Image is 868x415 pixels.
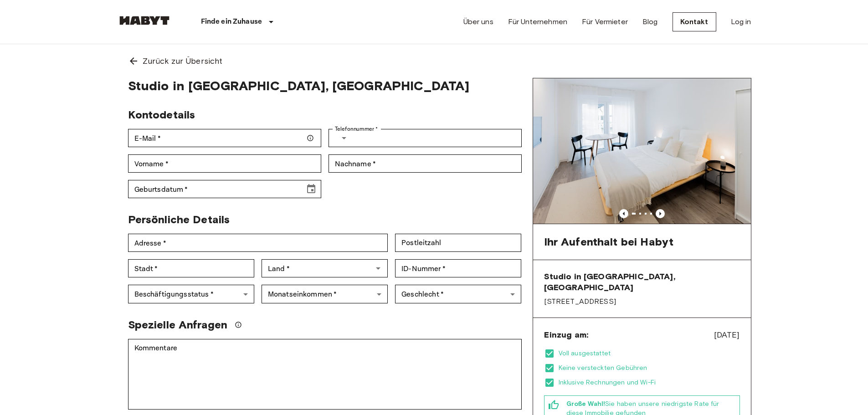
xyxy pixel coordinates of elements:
[128,339,522,410] div: Kommentare
[329,154,522,173] div: Nachname
[714,329,740,341] span: [DATE]
[656,209,665,218] button: Previous image
[307,134,314,142] svg: Stellen Sie sicher, dass Ihre E-Mail-Adresse korrekt ist — wir senden Ihre Buchungsdetails dorthin.
[642,16,658,27] a: Blog
[544,329,589,340] span: Einzug am:
[395,234,521,252] div: Postleitzahl
[143,55,223,67] span: Zurück zur Übersicht
[544,297,740,307] span: [STREET_ADDRESS]
[201,16,262,27] p: Finde ein Zuhause
[559,364,740,373] span: Keine versteckten Gebühren
[559,378,740,387] span: Inklusive Rechnungen und Wi-Fi
[673,12,716,31] a: Kontakt
[395,259,521,277] div: ID-Nummer
[566,400,606,408] b: Große Wahl!
[335,125,378,133] label: Telefonnummer
[508,16,567,27] a: Für Unternehmen
[235,321,242,328] svg: Wir werden unser Bestes tun, um Ihre Anfrage zu erfüllen, aber bitte beachten Sie, dass wir Ihre ...
[128,234,388,252] div: Adresse
[302,180,320,198] button: Choose date
[128,213,230,226] span: Persönliche Details
[128,318,228,332] span: Spezielle Anfragen
[463,16,493,27] a: Über uns
[559,349,740,358] span: Voll ausgestattet
[117,44,751,78] a: Zurück zur Übersicht
[533,78,751,224] img: Marketing picture of unit DE-04-001-015-01H
[128,78,522,93] span: Studio in [GEOGRAPHIC_DATA], [GEOGRAPHIC_DATA]
[619,209,628,218] button: Previous image
[117,16,172,25] img: Habyt
[128,108,195,121] span: Kontodetails
[544,235,674,249] span: Ihr Aufenthalt bei Habyt
[582,16,628,27] a: Für Vermieter
[128,259,254,277] div: Stadt
[128,154,321,173] div: Vorname
[335,129,353,147] button: Select country
[544,271,740,293] span: Studio in [GEOGRAPHIC_DATA], [GEOGRAPHIC_DATA]
[731,16,751,27] a: Log in
[372,262,385,275] button: Open
[128,129,321,147] div: E-Mail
